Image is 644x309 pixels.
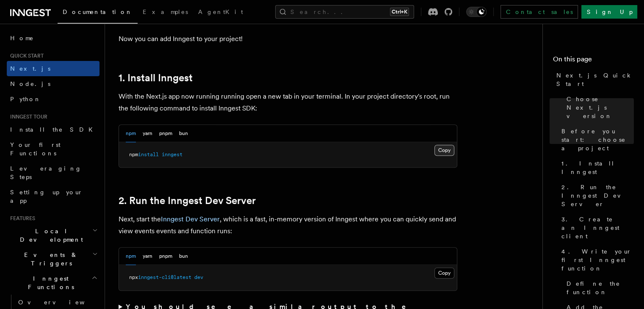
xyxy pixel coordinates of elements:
span: Install the SDK [10,126,98,133]
span: AgentKit [198,8,243,15]
button: Copy [434,145,454,156]
a: Python [7,91,100,107]
button: Inngest Functions [7,271,100,295]
span: 1. Install Inngest [561,159,634,176]
a: 2. Run the Inngest Dev Server [119,195,256,207]
span: Examples [143,8,188,15]
a: Inngest Dev Server [161,215,220,223]
kbd: Ctrl+K [390,8,409,16]
a: 1. Install Inngest [119,72,193,84]
span: inngest-cli@latest [138,274,191,280]
button: Events & Triggers [7,247,100,271]
a: Node.js [7,76,100,91]
span: Events & Triggers [7,251,92,268]
span: npx [129,274,138,280]
span: Next.js [10,65,50,72]
button: Local Development [7,223,100,247]
span: Your first Functions [10,141,61,157]
span: Inngest tour [7,113,47,120]
p: Next, start the , which is a fast, in-memory version of Inngest where you can quickly send and vi... [119,213,457,237]
a: Next.js Quick Start [553,68,634,91]
span: inngest [162,152,182,157]
a: AgentKit [193,3,248,23]
a: Leveraging Steps [7,161,100,185]
a: Define the function [563,276,634,300]
span: Documentation [63,8,133,15]
button: bun [179,248,188,265]
button: yarn [143,125,152,142]
a: Documentation [58,3,138,24]
a: 1. Install Inngest [558,156,634,179]
a: Home [7,30,100,46]
a: 2. Run the Inngest Dev Server [558,179,634,212]
span: 4. Write your first Inngest function [561,247,634,273]
span: Inngest Functions [7,274,91,291]
span: Home [10,34,34,42]
span: Node.js [10,80,50,87]
button: npm [126,248,136,265]
a: Setting up your app [7,185,100,208]
a: 4. Write your first Inngest function [558,244,634,276]
span: install [138,152,159,157]
span: Local Development [7,227,92,244]
span: Define the function [567,279,634,296]
button: pnpm [159,248,172,265]
a: Sign Up [581,5,637,19]
button: npm [126,125,136,142]
span: Leveraging Steps [10,165,82,180]
a: Install the SDK [7,122,100,137]
p: Now you can add Inngest to your project! [119,33,457,45]
span: Setting up your app [10,189,83,204]
button: Copy [434,268,454,279]
span: Before you start: choose a project [561,127,634,152]
a: Examples [138,3,193,23]
span: 2. Run the Inngest Dev Server [561,183,634,208]
span: Next.js Quick Start [556,71,634,88]
a: 3. Create an Inngest client [558,212,634,244]
span: dev [194,274,203,280]
span: Overview [18,299,105,306]
button: yarn [143,248,152,265]
a: Your first Functions [7,137,100,161]
h4: On this page [553,54,634,68]
span: Features [7,215,35,222]
span: Quick start [7,52,44,59]
button: Toggle dark mode [466,7,486,17]
p: With the Next.js app now running running open a new tab in your terminal. In your project directo... [119,91,457,114]
a: Contact sales [500,5,578,19]
span: Python [10,96,41,102]
span: Choose Next.js version [567,95,634,120]
button: bun [179,125,188,142]
a: Choose Next.js version [563,91,634,124]
span: 3. Create an Inngest client [561,215,634,240]
span: npm [129,152,138,157]
a: Before you start: choose a project [558,124,634,156]
button: pnpm [159,125,172,142]
button: Search...Ctrl+K [275,5,414,19]
a: Next.js [7,61,100,76]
